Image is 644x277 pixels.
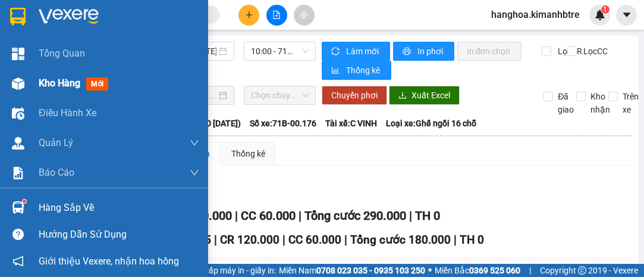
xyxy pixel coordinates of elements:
[238,5,259,26] button: plus
[435,264,520,277] span: Miền Bắc
[12,229,24,240] span: question-circle
[39,135,73,150] span: Quản Lý
[250,117,316,130] span: Số xe: 71B-00.176
[282,233,285,247] span: |
[386,117,476,130] span: Loại xe: Ghế ngồi 16 chỗ
[183,264,276,277] span: Cung cấp máy in - giấy in:
[553,90,579,116] span: Đã giao
[325,117,377,130] span: Tài xế: C VINH
[12,77,24,90] img: warehouse-icon
[304,208,406,223] span: Tổng cước 290.000
[578,266,586,275] span: copyright
[12,167,24,179] img: solution-icon
[457,42,522,61] button: In đơn chọn
[344,233,347,247] span: |
[39,226,199,244] div: Hướng dẫn sử dụng
[331,47,341,57] span: sync
[331,66,341,76] span: bar-chart
[39,254,179,269] span: Giới thiệu Vexere, nhận hoa hồng
[389,86,460,105] button: downloadXuất Excel
[39,165,74,180] span: Báo cáo
[346,45,381,58] span: Làm mới
[553,45,584,58] span: Lọc CR
[322,61,391,80] button: bar-chartThống kê
[12,256,24,267] span: notification
[23,200,26,203] sup: 1
[272,11,281,19] span: file-add
[251,42,308,60] span: 10:00 - 71B-00.176
[251,86,308,104] span: Chọn chuyến
[300,11,308,19] span: aim
[39,105,96,120] span: Điều hành xe
[411,89,450,102] span: Xuất Excel
[231,147,265,160] div: Thống kê
[245,11,253,19] span: plus
[294,5,315,26] button: aim
[322,86,387,105] button: Chuyển phơi
[12,48,24,60] img: dashboard-icon
[12,137,24,150] img: warehouse-icon
[621,10,632,20] span: caret-down
[403,47,413,57] span: printer
[86,77,108,91] span: mới
[266,5,287,26] button: file-add
[181,262,255,275] span: Người gửi
[415,208,440,223] span: TH 0
[417,45,445,58] span: In phơi
[288,233,341,247] span: CC 60.000
[279,264,425,277] span: Miền Nam
[271,262,348,275] span: Người nhận
[220,233,279,247] span: CR 120.000
[618,90,643,116] span: Trên xe
[299,208,301,223] span: |
[539,262,582,275] span: ĐC Giao
[241,208,296,223] span: CC 60.000
[350,233,451,247] span: Tổng cước 180.000
[39,199,199,217] div: Hàng sắp về
[398,91,407,101] span: download
[10,8,26,26] img: logo-vxr
[235,208,238,223] span: |
[322,42,390,61] button: syncLàm mới
[393,42,454,61] button: printerIn phơi
[454,233,457,247] span: |
[316,266,425,275] strong: 0708 023 035 - 0935 103 250
[12,107,24,120] img: warehouse-icon
[601,5,610,14] sup: 1
[469,266,520,275] strong: 0369 525 060
[603,5,607,14] span: 1
[39,46,85,61] span: Tổng Quan
[214,233,217,247] span: |
[482,7,589,22] span: hanghoa.kimanhbtre
[346,64,382,77] span: Thống kê
[579,45,610,58] span: Lọc CC
[595,10,605,20] img: icon-new-feature
[460,233,484,247] span: TH 0
[616,5,637,26] button: caret-down
[428,268,432,273] span: ⚪️
[529,264,531,277] span: |
[190,138,199,148] span: down
[39,77,80,89] span: Kho hàng
[12,201,24,214] img: warehouse-icon
[586,90,615,116] span: Kho nhận
[409,208,412,223] span: |
[190,168,199,178] span: down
